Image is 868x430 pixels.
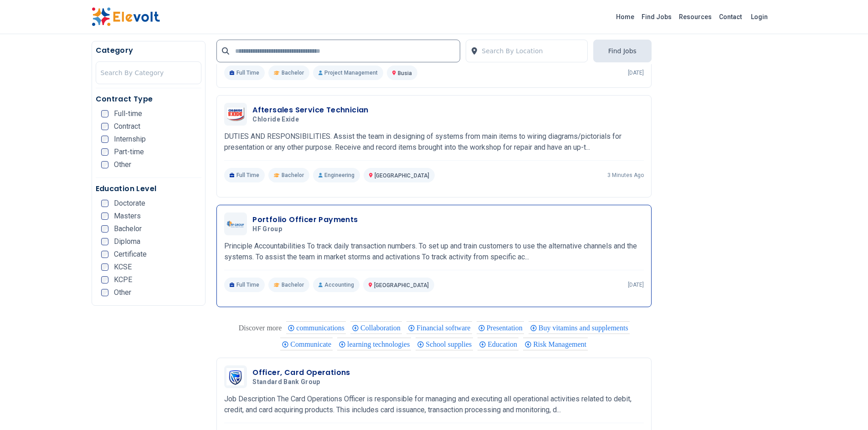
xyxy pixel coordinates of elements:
img: Chloride Exide [226,107,245,122]
span: Bachelor [282,172,304,179]
span: Doctorate [114,200,145,207]
span: Bachelor [282,69,304,76]
button: Find Jobs [593,40,652,62]
div: Buy vitamins and supplements [529,321,630,334]
div: School supplies [416,338,473,350]
h3: Aftersales Service Technician [252,105,369,116]
img: Elevolt [92,7,160,26]
input: Doctorate [101,200,108,207]
span: Education [488,340,520,348]
p: [DATE] [628,281,644,288]
p: Full Time [224,168,265,182]
a: Login [745,8,773,26]
div: Collaboration [350,321,402,334]
img: Standard Bank Group [226,368,245,385]
iframe: Chat Widget [822,386,868,430]
div: Presentation [477,321,524,334]
a: Find Jobs [638,10,675,24]
input: Bachelor [101,225,108,233]
span: Communicate [290,340,334,348]
input: Other [101,161,108,168]
div: These are topics related to the article that might interest you [239,322,282,334]
div: learning technologies [337,338,411,350]
span: School supplies [426,340,474,348]
span: Other [114,161,131,168]
input: KCPE [101,276,108,283]
span: Bachelor [114,225,142,233]
span: Bachelor [282,281,304,288]
span: learning technologies [347,340,412,348]
span: Other [114,289,131,296]
span: Diploma [114,238,140,245]
p: DUTIES AND RESPONSIBILITIES. Assist the team in designing of systems from main items to wiring di... [224,131,644,153]
p: Accounting [313,278,360,292]
p: 3 minutes ago [607,172,644,179]
span: Financial software [416,324,473,332]
div: Education [478,338,519,350]
span: Part-time [114,148,144,156]
input: Part-time [101,148,108,156]
div: Financial software [406,321,472,334]
input: Contract [101,123,108,130]
span: [GEOGRAPHIC_DATA] [375,172,429,179]
a: HF GroupPortfolio Officer PaymentsHF GroupPrinciple Accountabilities To track daily transaction n... [224,212,644,292]
div: Risk Management [523,338,588,350]
p: Principle Accountabilities To track daily transaction numbers. To set up and train customers to u... [224,241,644,263]
p: Full Time [224,278,265,292]
h5: Contract Type [96,94,202,105]
input: Other [101,289,108,296]
span: Contract [114,123,140,130]
h3: Officer, Card Operations [252,367,350,378]
input: Full-time [101,110,108,117]
span: Busia [398,70,412,76]
span: Presentation [487,324,525,332]
span: Masters [114,212,141,220]
span: Buy vitamins and supplements [539,324,631,332]
input: Certificate [101,251,108,258]
iframe: Advertisement [663,38,777,311]
span: [GEOGRAPHIC_DATA] [374,282,429,288]
span: Standard Bank Group [252,378,320,386]
h3: Portfolio Officer Payments [252,214,358,225]
span: Chloride Exide [252,116,299,124]
div: Communicate [280,338,333,350]
a: Home [612,10,638,24]
a: Contact [715,10,745,24]
input: Masters [101,212,108,220]
span: Certificate [114,251,147,258]
input: Diploma [101,238,108,245]
h5: Category [96,45,202,56]
input: KCSE [101,263,108,271]
p: Full Time [224,66,265,80]
span: KCPE [114,276,132,283]
p: [DATE] [628,69,644,76]
h5: Education Level [96,183,202,194]
span: Risk Management [533,340,589,348]
span: KCSE [114,263,132,271]
img: HF Group [226,221,245,228]
span: Full-time [114,110,142,117]
a: Chloride ExideAftersales Service TechnicianChloride ExideDUTIES AND RESPONSIBILITIES. Assist the ... [224,103,644,182]
p: Job Description The Card Operations Officer is responsible for managing and executing all operati... [224,394,644,415]
p: Engineering [313,168,360,182]
a: Resources [675,10,715,24]
p: Project Management [313,66,383,80]
input: Internship [101,136,108,143]
span: Internship [114,136,146,143]
div: communications [286,321,346,334]
span: HF Group [252,225,282,233]
span: Collaboration [360,324,403,332]
span: communications [296,324,347,332]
